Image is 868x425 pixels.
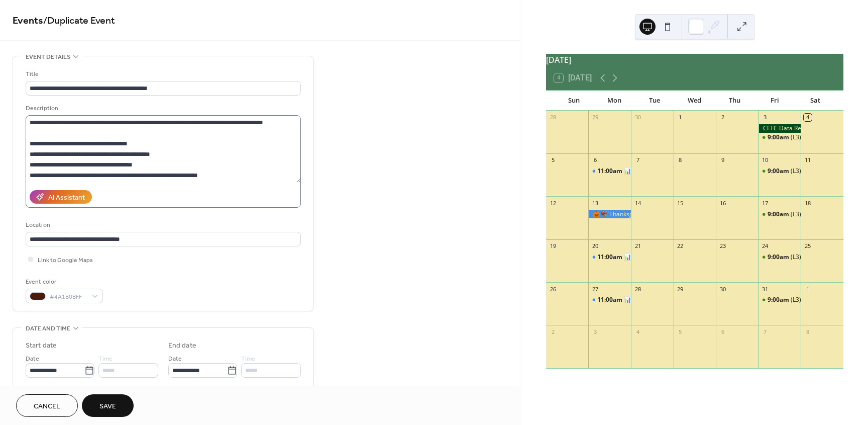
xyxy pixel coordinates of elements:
[634,199,641,207] div: 14
[768,133,791,142] span: 9:00am
[26,341,57,351] div: Start date
[38,255,93,266] span: Link to Google Maps
[634,242,641,250] div: 21
[43,11,115,31] span: / Duplicate Event
[634,114,641,121] div: 30
[26,52,70,62] span: Event details
[26,103,299,114] div: Description
[549,199,557,207] div: 12
[804,156,811,164] div: 11
[768,253,791,262] span: 9:00am
[168,341,196,351] div: End date
[677,114,684,121] div: 1
[13,11,43,31] a: Events
[762,328,769,335] div: 7
[99,401,116,412] span: Save
[634,91,675,111] div: Tue
[768,296,791,304] span: 9:00am
[554,91,594,111] div: Sun
[50,292,87,302] span: #4A1B0BFF
[758,296,801,304] div: (L3) Study Session
[762,242,769,250] div: 24
[719,285,726,293] div: 30
[677,242,684,250] div: 22
[168,354,182,364] span: Date
[588,210,631,219] div: 🎃🦃 Thanksgiving
[719,156,726,164] div: 9
[768,167,791,176] span: 9:00am
[26,354,39,364] span: Date
[791,253,841,262] div: (L3) Study Session
[634,328,641,335] div: 4
[591,328,599,335] div: 3
[719,328,726,335] div: 6
[791,296,841,304] div: (L3) Study Session
[597,253,624,262] span: 11:00am
[624,167,715,176] div: 📊 CFTC Data Study 🔎 Sessions
[624,296,715,304] div: 📊 CFTC Data Study 🔎 Sessions
[549,242,557,250] div: 19
[241,354,255,364] span: Time
[758,210,801,219] div: (L3) Study Session
[677,285,684,293] div: 29
[634,285,641,293] div: 28
[591,242,599,250] div: 20
[591,156,599,164] div: 6
[26,69,299,79] div: Title
[804,242,811,250] div: 25
[597,167,624,176] span: 11:00am
[758,124,801,133] div: CFTC Data Release
[758,167,801,176] div: (L3) Study Session
[634,156,641,164] div: 7
[26,277,101,287] div: Event color
[804,285,811,293] div: 1
[591,114,599,121] div: 29
[34,401,60,412] span: Cancel
[677,328,684,335] div: 5
[48,193,85,203] div: AI Assistant
[677,199,684,207] div: 15
[762,285,769,293] div: 31
[791,133,841,142] div: (L3) Study Session
[30,190,92,204] button: AI Assistant
[26,323,70,334] span: Date and time
[758,253,801,262] div: (L3) Study Session
[549,156,557,164] div: 5
[594,91,634,111] div: Mon
[549,328,557,335] div: 2
[795,91,835,111] div: Sat
[804,199,811,207] div: 18
[549,114,557,121] div: 28
[791,210,841,219] div: (L3) Study Session
[719,199,726,207] div: 16
[762,199,769,207] div: 17
[82,394,134,417] button: Save
[26,220,299,230] div: Location
[588,253,631,262] div: 📊 CFTC Data Study 🔎 Sessions
[762,114,769,121] div: 3
[715,91,755,111] div: Thu
[588,167,631,176] div: 📊 CFTC Data Study 🔎 Sessions
[16,394,78,417] button: Cancel
[768,210,791,219] span: 9:00am
[758,133,801,142] div: (L3) Study Session
[804,328,811,335] div: 8
[755,91,795,111] div: Fri
[549,285,557,293] div: 26
[762,156,769,164] div: 10
[546,54,843,66] div: [DATE]
[591,285,599,293] div: 27
[98,354,113,364] span: Time
[675,91,715,111] div: Wed
[719,242,726,250] div: 23
[719,114,726,121] div: 2
[677,156,684,164] div: 8
[597,296,624,304] span: 11:00am
[791,167,841,176] div: (L3) Study Session
[588,296,631,304] div: 📊 CFTC Data Study 🔎 Sessions
[624,253,715,262] div: 📊 CFTC Data Study 🔎 Sessions
[804,114,811,121] div: 4
[591,199,599,207] div: 13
